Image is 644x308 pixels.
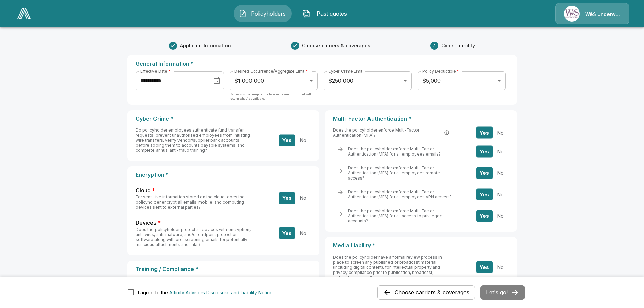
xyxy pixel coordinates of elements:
p: Multi-Factor Authentication * [333,116,509,122]
div: I agree to the [138,289,273,296]
span: Applicant Information [180,42,231,49]
button: Yes [476,261,493,273]
button: Yes [476,146,493,158]
span: Does the policyholder protect all devices with encryption, anti-virus, anti-malware, and/or endpo... [136,227,251,247]
span: Do policyholder employees authenticate fund transfer requests, prevent unauthorized employees fro... [136,127,250,153]
button: Choose carriers & coverages [377,285,475,300]
button: Past quotes IconPast quotes [297,5,355,22]
span: Does the policyholder enforce Multi-Factor Authentication (MFA) for all employees emails? [348,146,441,157]
button: Yes [476,189,493,200]
img: Policyholders Icon [239,9,247,18]
button: Yes [279,134,295,146]
span: Does the policyholder have a formal review process in place to screen any published or broadcast ... [333,255,442,280]
button: No [295,227,311,239]
label: Desired Occurrence/Aggregate Limit [234,68,308,74]
p: Training / Compliance * [136,266,311,273]
span: Cyber Liability [441,42,475,49]
button: Yes [476,127,493,139]
button: No [492,189,508,200]
span: Devices [136,219,156,227]
span: Policyholders [249,9,287,18]
button: Multi-Factor Authentication (MFA) is a security process that requires users to provide two or mor... [443,129,450,136]
span: Choose carriers & coverages [302,42,371,49]
button: No [492,167,508,179]
label: Effective Date [140,68,170,74]
button: Yes [279,192,295,204]
span: Does the policyholder enforce Multi-Factor Authentication (MFA)? [333,127,442,138]
p: Media Liability * [333,242,509,249]
button: I agree to the [169,289,273,296]
button: No [295,192,311,204]
p: Encryption * [136,172,311,178]
span: For sensitive information stored on the cloud, does the policyholder encrypt all emails, mobile, ... [136,194,245,210]
p: Cyber Crime * [136,116,311,122]
img: AA Logo [17,8,31,19]
button: Yes [476,167,493,179]
p: General Information * [136,61,509,67]
button: Yes [476,210,493,222]
span: Past quotes [313,9,350,18]
button: Yes [279,227,295,239]
span: Does the policyholder enforce Multi-Factor Authentication (MFA) for all employees remote access? [348,165,440,181]
button: No [492,146,508,158]
label: Cyber Crime Limit [328,68,362,74]
button: No [492,210,508,222]
span: Does the policyholder enforce Multi-Factor Authentication (MFA) for all access to privileged acco... [348,208,443,223]
text: 3 [433,43,436,48]
div: $5,000 [418,71,505,90]
div: $1,000,000 [230,71,317,90]
p: Carriers will attempt to quote your desired limit, but will return what is available. [230,92,317,105]
div: $250,000 [324,71,411,90]
button: Choose date, selected date is Oct 1, 2025 [210,74,223,88]
span: Does the policyholder enforce Multi-Factor Authentication (MFA) for all employees VPN access? [348,189,452,199]
img: Past quotes Icon [302,9,310,18]
button: No [492,261,508,273]
button: No [492,127,508,139]
label: Policy Deductible [422,68,459,74]
button: No [295,134,311,146]
span: Cloud [136,187,151,194]
button: Policyholders IconPolicyholders [234,5,292,22]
